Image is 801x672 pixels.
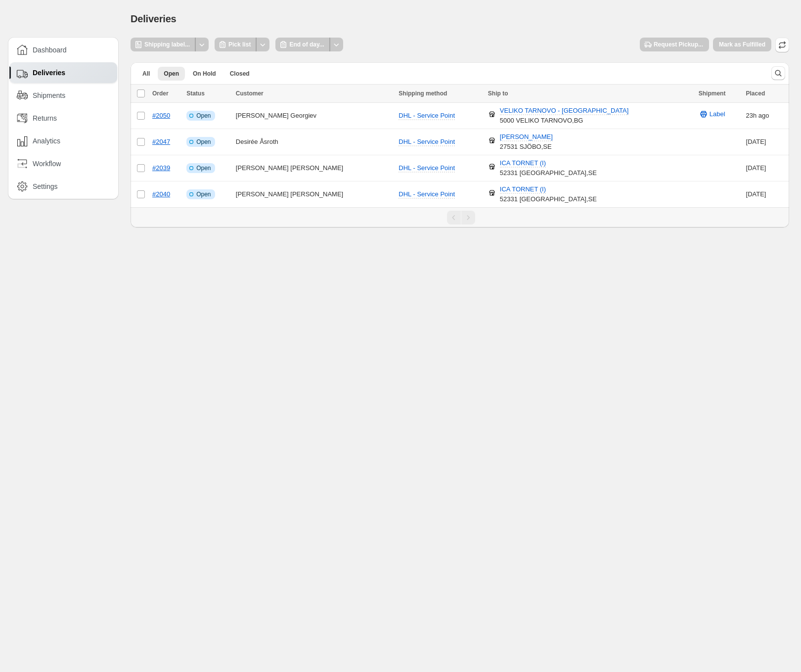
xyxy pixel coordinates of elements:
[33,113,57,123] span: Returns
[693,106,731,122] button: Label
[743,103,789,129] td: ago
[233,155,396,181] td: [PERSON_NAME] [PERSON_NAME]
[500,159,546,168] span: ICA TORNET (I)
[399,112,455,119] span: DHL - Service Point
[236,90,264,97] span: Customer
[33,181,58,191] span: Settings
[33,68,65,78] span: Deliveries
[196,112,211,120] span: Open
[152,164,170,172] a: #2039
[196,190,211,198] span: Open
[399,164,455,172] span: DHL - Service Point
[494,103,635,119] button: VELIKO TARNOVO - [GEOGRAPHIC_DATA]
[393,160,461,176] button: DHL - Service Point
[233,129,396,155] td: Desirée Åsroth
[500,107,629,115] span: VELIKO TARNOVO - [GEOGRAPHIC_DATA]
[186,90,205,97] span: Status
[771,66,785,80] button: Search and filter results
[500,106,629,126] div: 5000 VELIKO TARNOVO , BG
[196,164,211,172] span: Open
[164,70,179,78] span: Open
[196,138,211,146] span: Open
[33,136,60,146] span: Analytics
[746,112,757,119] time: Sunday, October 12, 2025 at 4:41:18 PM
[33,159,61,169] span: Workflow
[399,90,447,97] span: Shipping method
[500,132,553,152] div: 27531 SJÖBO , SE
[152,90,169,97] span: Order
[500,158,597,178] div: 52331 [GEOGRAPHIC_DATA] , SE
[488,90,508,97] span: Ship to
[494,155,552,171] button: ICA TORNET (I)
[500,184,597,204] div: 52331 [GEOGRAPHIC_DATA] , SE
[393,108,461,124] button: DHL - Service Point
[494,181,552,197] button: ICA TORNET (I)
[152,190,170,198] a: #2040
[33,90,65,100] span: Shipments
[399,190,455,198] span: DHL - Service Point
[193,70,216,78] span: On Hold
[399,138,455,145] span: DHL - Service Point
[393,186,461,202] button: DHL - Service Point
[746,138,766,145] time: Friday, October 10, 2025 at 2:03:01 PM
[131,13,177,24] span: Deliveries
[710,109,725,119] span: Label
[230,70,250,78] span: Closed
[152,112,170,119] a: #2050
[699,90,726,97] span: Shipment
[746,90,765,97] span: Placed
[131,207,789,227] nav: Pagination
[233,103,396,129] td: [PERSON_NAME] Georgiev
[142,70,150,78] span: All
[393,134,461,150] button: DHL - Service Point
[152,138,170,145] a: #2047
[500,185,546,194] span: ICA TORNET (I)
[746,190,766,198] time: Tuesday, October 7, 2025 at 7:02:27 PM
[500,133,553,141] span: [PERSON_NAME]
[746,164,766,172] time: Tuesday, October 7, 2025 at 6:52:34 PM
[33,45,67,55] span: Dashboard
[233,181,396,208] td: [PERSON_NAME] [PERSON_NAME]
[494,129,559,145] button: [PERSON_NAME]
